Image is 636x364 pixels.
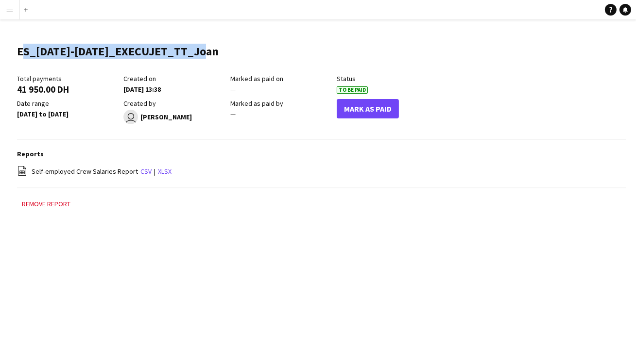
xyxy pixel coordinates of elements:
[337,86,368,94] span: To Be Paid
[140,167,152,176] a: csv
[158,167,172,176] a: xlsx
[230,99,332,108] div: Marked as paid by
[32,167,138,176] span: Self-employed Crew Salaries Report
[17,110,119,118] div: [DATE] to [DATE]
[337,99,399,118] button: Mark As Paid
[17,165,626,178] div: |
[123,110,225,124] div: [PERSON_NAME]
[230,85,236,94] span: —
[17,85,119,94] div: 41 950.00 DH
[337,74,438,83] div: Status
[230,74,332,83] div: Marked as paid on
[230,110,236,118] span: —
[17,198,75,210] button: Remove report
[17,74,119,83] div: Total payments
[123,85,225,94] div: [DATE] 13:38
[17,44,219,59] h1: ES_[DATE]-[DATE]_EXECUJET_TT_Joan
[123,74,225,83] div: Created on
[17,149,626,158] h3: Reports
[123,99,225,108] div: Created by
[17,99,119,108] div: Date range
